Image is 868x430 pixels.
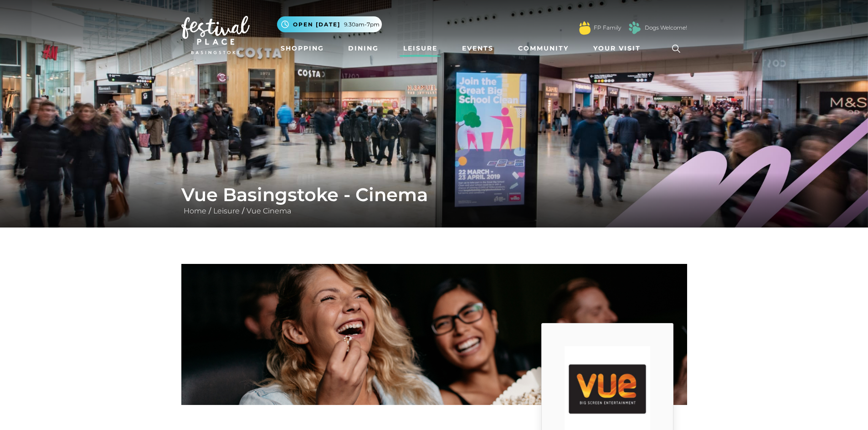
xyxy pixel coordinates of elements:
[175,184,694,217] div: / /
[181,207,209,215] a: Home
[277,40,328,57] a: Shopping
[458,40,497,57] a: Events
[211,207,242,215] a: Leisure
[181,184,687,206] h1: Vue Basingstoke - Cinema
[181,16,250,54] img: Festival Place Logo
[344,40,382,57] a: Dining
[594,24,621,32] a: FP Family
[344,20,380,29] span: 9.30am-7pm
[590,40,649,57] a: Your Visit
[293,20,340,29] span: Open [DATE]
[645,24,687,32] a: Dogs Welcome!
[514,40,572,57] a: Community
[400,40,441,57] a: Leisure
[593,44,641,53] span: Your Visit
[244,207,293,215] a: Vue Cinema
[277,16,382,32] button: Open [DATE] 9.30am-7pm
